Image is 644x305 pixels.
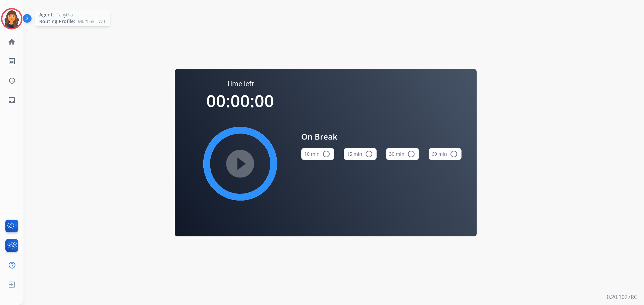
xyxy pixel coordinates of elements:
button: 10 min [301,148,334,160]
mat-icon: radio_button_unchecked [450,150,458,158]
mat-icon: inbox [8,96,16,104]
button: 60 min [429,148,462,160]
mat-icon: list_alt [8,57,16,65]
mat-icon: home [8,38,16,46]
span: Multi Skill ALL [78,18,106,25]
span: Time left [227,79,254,88]
span: 00:00:00 [206,89,274,112]
span: On Break [301,131,462,143]
span: Tabytha [57,11,73,18]
p: 0.20.1027RC [607,293,637,301]
mat-icon: history [8,77,16,85]
span: Routing Profile: [39,18,75,25]
button: 30 min [386,148,419,160]
img: avatar [2,9,21,28]
span: Agent: [39,11,54,18]
button: 15 min [344,148,377,160]
mat-icon: radio_button_unchecked [407,150,415,158]
mat-icon: radio_button_unchecked [365,150,373,158]
mat-icon: radio_button_unchecked [322,150,330,158]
